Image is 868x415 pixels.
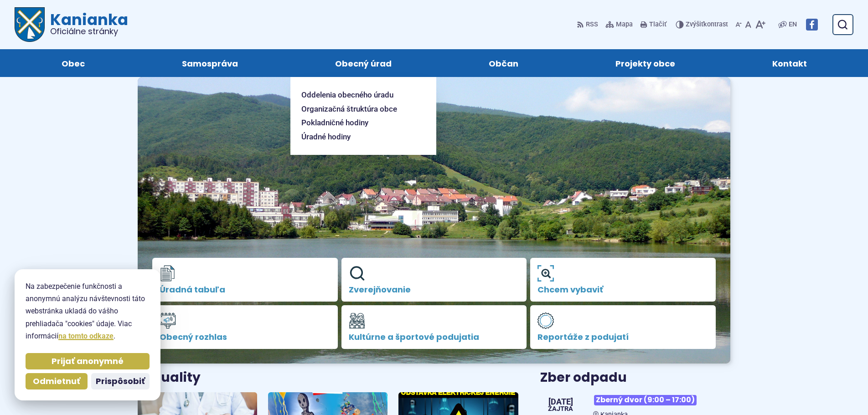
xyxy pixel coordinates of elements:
a: Zverejňovanie [341,258,527,302]
span: Organizačná štruktúra obce [301,102,397,116]
span: Kultúrne a športové podujatia [349,333,520,342]
button: Odmietnuť [26,373,88,389]
p: Na zabezpečenie funkčnosti a anonymnú analýzu návštevnosti táto webstránka ukladá do vášho prehli... [26,280,150,342]
button: Zvýšiťkontrast [676,15,730,34]
a: Občan [449,49,558,77]
span: Pokladničné hodiny [301,116,368,130]
button: Nastaviť pôvodnú veľkosť písma [744,15,753,34]
span: Prijať anonymné [52,356,124,367]
span: Oficiálne stránky [50,27,128,36]
span: Mapa [616,19,633,30]
span: Tlačiť [649,21,666,29]
span: Reportáže z podujatí [537,333,708,342]
a: RSS [577,15,600,34]
button: Prijať anonymné [26,353,150,369]
button: Tlačiť [638,15,668,34]
a: Oddelenia obecného úradu [301,88,414,102]
span: Zajtra [548,406,573,412]
a: Reportáže z podujatí [530,305,716,349]
span: Odmietnuť [33,376,80,387]
span: Kontakt [772,49,807,77]
img: Prejsť na Facebook stránku [806,19,818,31]
a: EN [787,19,799,30]
a: Chcem vybaviť [530,258,716,302]
a: Logo Kanianka, prejsť na domovskú stránku. [15,7,128,42]
span: Obecný úrad [335,49,392,77]
span: Úradné hodiny [301,130,351,144]
a: Pokladničné hodiny [301,116,414,130]
img: Prejsť na domovskú stránku [15,7,45,42]
span: Zverejňovanie [349,285,520,294]
span: Úradná tabuľa [160,285,331,294]
span: RSS [586,19,598,30]
a: Úradná tabuľa [152,258,338,302]
a: Mapa [604,15,635,34]
span: Zberný dvor (9:00 – 17:00) [594,395,697,405]
span: Obec [62,49,85,77]
h3: Zber odpadu [540,371,730,385]
a: na tomto odkaze [58,332,114,340]
a: Organizačná štruktúra obce [301,102,414,116]
a: Obecný rozhlas [152,305,338,349]
span: Občan [489,49,518,77]
span: Prispôsobiť [96,376,145,387]
span: Oddelenia obecného úradu [301,88,393,102]
a: Obec [22,49,124,77]
button: Zmenšiť veľkosť písma [734,15,744,34]
span: EN [789,19,797,30]
span: Obecný rozhlas [160,333,331,342]
a: Kultúrne a športové podujatia [341,305,527,349]
a: Obecný úrad [295,49,431,77]
a: Projekty obce [576,49,714,77]
span: Zvýšiť [686,20,703,28]
span: Samospráva [182,49,238,77]
button: Zväčšiť veľkosť písma [753,15,767,34]
button: Prispôsobiť [91,373,150,389]
a: Kontakt [733,49,846,77]
span: [DATE] [548,398,573,406]
a: Úradné hodiny [301,130,414,144]
h3: Aktuality [138,371,201,385]
h1: Kanianka [45,12,128,36]
span: Chcem vybaviť [537,285,708,294]
span: Projekty obce [615,49,675,77]
a: Samospráva [142,49,277,77]
span: kontrast [686,21,728,29]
